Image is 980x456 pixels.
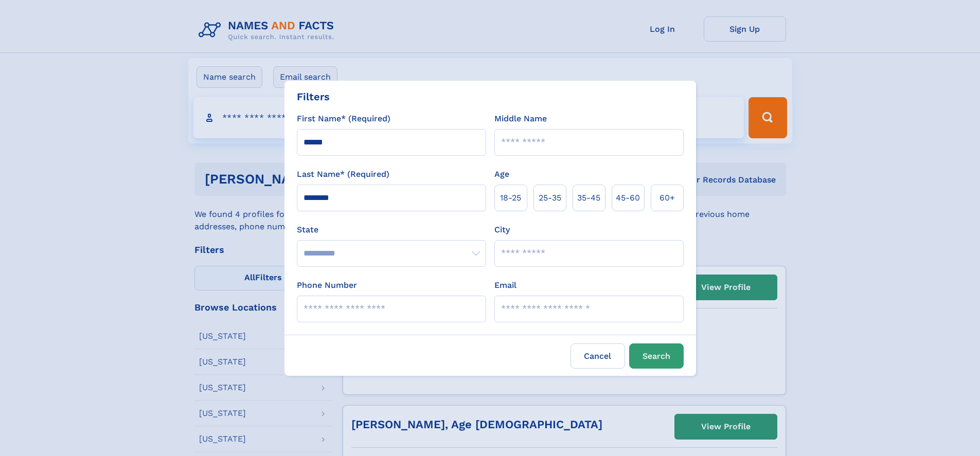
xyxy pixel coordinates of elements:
[297,113,390,125] label: First Name* (Required)
[539,192,561,204] span: 25‑35
[571,343,625,369] label: Cancel
[297,168,389,180] label: Last Name* (Required)
[577,192,600,204] span: 35‑45
[297,279,357,291] label: Phone Number
[297,89,330,104] div: Filters
[494,168,509,180] label: Age
[660,192,675,204] span: 60+
[494,224,510,236] label: City
[616,192,640,204] span: 45‑60
[629,343,684,369] button: Search
[500,192,521,204] span: 18‑25
[494,113,547,125] label: Middle Name
[297,224,486,236] label: State
[494,279,516,291] label: Email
